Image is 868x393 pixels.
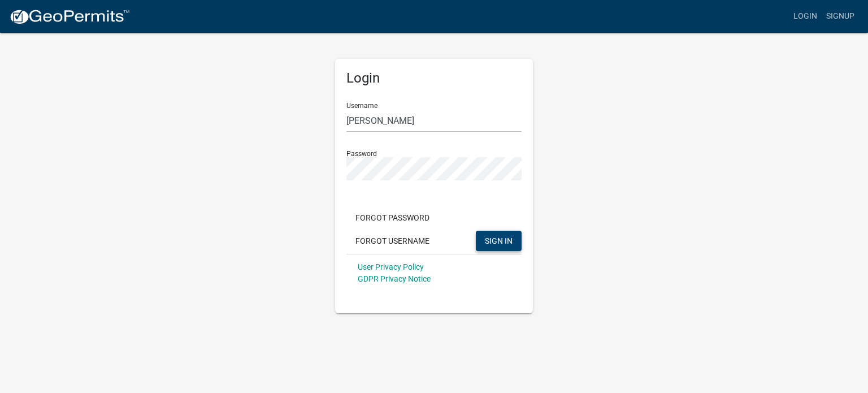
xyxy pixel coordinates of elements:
a: Login [789,6,822,27]
button: Forgot Username [346,231,439,251]
button: SIGN IN [476,231,522,251]
h5: Login [346,70,522,87]
button: Forgot Password [346,208,439,228]
span: SIGN IN [485,236,513,245]
a: User Privacy Policy [358,262,424,271]
a: GDPR Privacy Notice [358,274,431,283]
a: Signup [822,6,859,27]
